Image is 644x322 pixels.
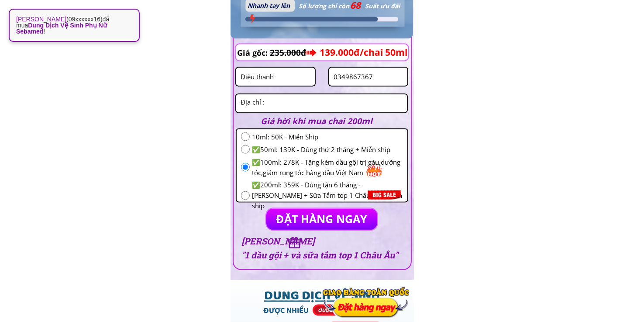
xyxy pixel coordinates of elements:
[241,287,403,308] h1: DUNG DỊCH VỆ SINH
[320,45,431,60] h3: 139.000đ/chai 50ml
[16,22,107,35] span: Dung Dịch Vệ Sinh Phụ Nữ Sebamed
[16,16,132,34] p: ( ) đã mua !
[270,44,317,61] h3: 235.000đ
[299,2,400,10] span: Số lượng chỉ còn Suất ưu đãi
[252,144,403,155] span: ✅50ml: 139K - Dùng thử 2 tháng + Miễn ship
[252,132,403,142] span: 10ml: 50K - Miễn Ship
[252,180,403,211] span: ✅200ml: 359K - Dùng tận 6 tháng - [PERSON_NAME] + Sữa Tắm top 1 Châu Âu + Miễn ship
[69,16,100,23] span: 09xxxxxx16
[238,68,313,86] input: Họ và Tên:
[16,16,66,23] strong: [PERSON_NAME]
[263,208,380,230] p: ĐẶT HÀNG NGAY
[331,68,406,86] input: Số điện thoại:
[248,1,290,10] span: Nhanh tay lên
[241,234,401,262] h3: [PERSON_NAME] "1 dầu gội + và sữa tắm top 1 Châu Âu"
[237,47,271,59] h3: Giá gốc:
[261,115,398,128] h2: Giá hời khi mua chai 200ml
[314,306,381,315] h3: dược sĩ khuyên dùng
[237,306,335,319] h2: ĐƯỢC NHIỀU
[252,157,403,178] span: ✅100ml: 278K - Tặng kèm dầu gội trị gàu,dưỡng tóc,giảm rụng tóc hàng đầu Việt Nam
